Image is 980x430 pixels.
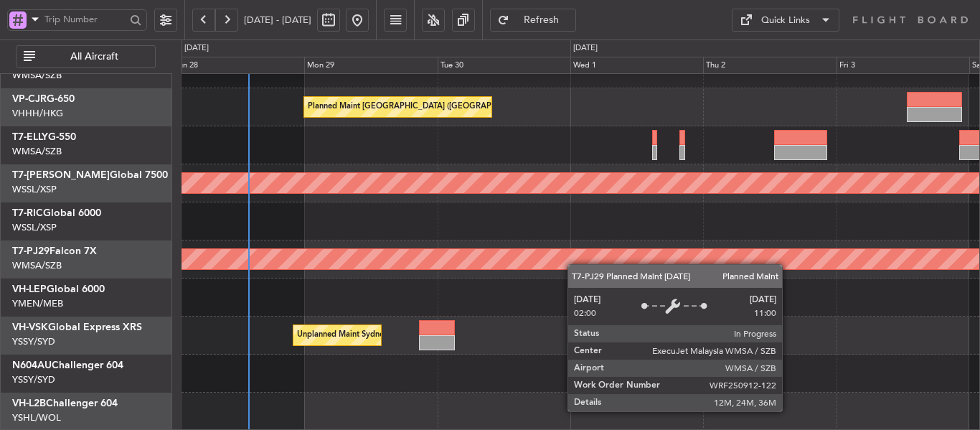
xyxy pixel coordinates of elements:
a: WMSA/SZB [12,145,62,158]
div: Quick Links [761,14,810,28]
span: VH-LEP [12,284,47,294]
span: VH-L2B [12,398,46,408]
div: Unplanned Maint Sydney ([PERSON_NAME] Intl) [297,324,473,346]
a: T7-RICGlobal 6000 [12,208,101,218]
div: Fri 3 [837,57,969,74]
button: Quick Links [732,9,839,32]
div: Mon 29 [304,57,437,74]
a: YSSY/SYD [12,335,55,348]
span: VP-CJR [12,94,47,104]
a: T7-PJ29Falcon 7X [12,246,97,256]
span: T7-RIC [12,208,43,218]
div: [DATE] [184,42,209,55]
span: T7-ELLY [12,132,48,142]
div: Planned Maint [GEOGRAPHIC_DATA] ([GEOGRAPHIC_DATA] Intl) [308,96,547,118]
div: Wed 1 [570,57,703,74]
a: VH-L2BChallenger 604 [12,398,118,408]
a: N604AUChallenger 604 [12,360,123,370]
a: VHHH/HKG [12,107,63,120]
a: T7-[PERSON_NAME]Global 7500 [12,170,168,180]
div: [DATE] [573,42,598,55]
a: WSSL/XSP [12,183,57,196]
span: N604AU [12,360,52,370]
div: Thu 2 [703,57,836,74]
a: VH-LEPGlobal 6000 [12,284,105,294]
button: Refresh [490,9,576,32]
a: WMSA/SZB [12,69,62,82]
a: T7-ELLYG-550 [12,132,76,142]
div: Tue 30 [438,57,570,74]
a: VH-VSKGlobal Express XRS [12,322,142,332]
a: YSHL/WOL [12,411,61,424]
span: VH-VSK [12,322,48,332]
input: Trip Number [44,9,126,30]
div: Sun 28 [171,57,304,74]
a: WMSA/SZB [12,259,62,272]
span: [DATE] - [DATE] [244,14,311,27]
a: WSSL/XSP [12,221,57,234]
span: Refresh [512,15,571,25]
a: VP-CJRG-650 [12,94,75,104]
span: T7-[PERSON_NAME] [12,170,110,180]
span: T7-PJ29 [12,246,50,256]
a: YSSY/SYD [12,373,55,386]
button: All Aircraft [16,45,156,68]
a: YMEN/MEB [12,297,63,310]
span: All Aircraft [38,52,151,62]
